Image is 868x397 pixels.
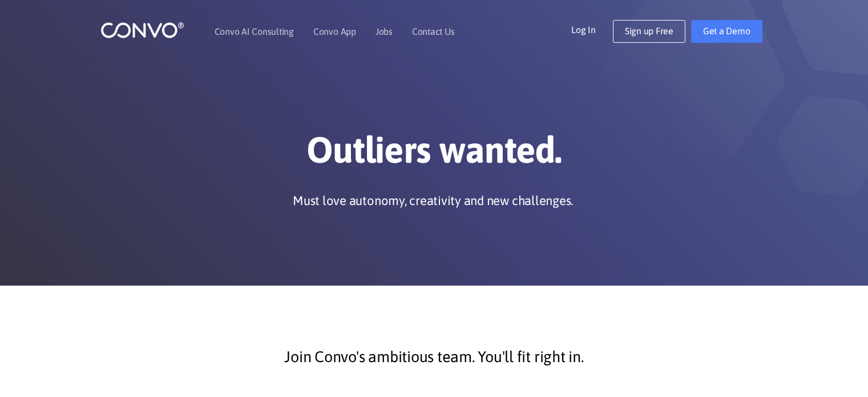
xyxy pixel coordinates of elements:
[118,128,751,181] h1: Outliers wanted.
[293,192,573,209] p: Must love autonomy, creativity and new challenges.
[215,27,294,36] a: Convo AI Consulting
[691,20,762,43] a: Get a Demo
[313,27,356,36] a: Convo App
[412,27,455,36] a: Contact Us
[613,20,685,43] a: Sign up Free
[376,27,393,36] a: Jobs
[126,343,742,371] p: Join Convo's ambitious team. You'll fit right in.
[100,21,184,39] img: logo_1.png
[571,20,613,38] a: Log In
